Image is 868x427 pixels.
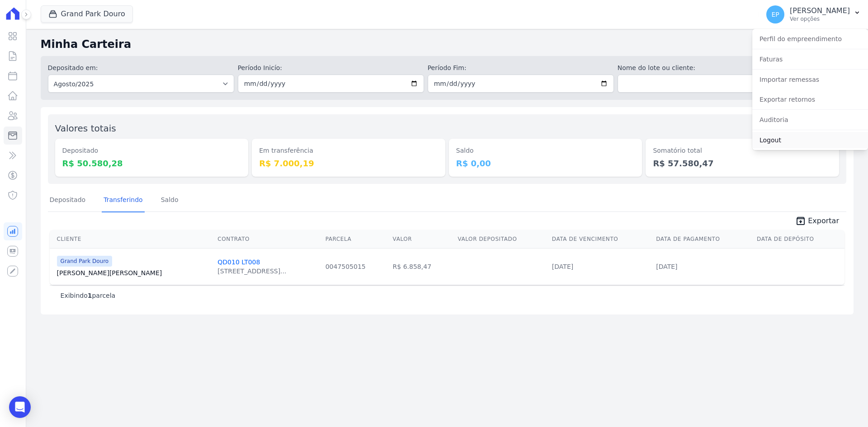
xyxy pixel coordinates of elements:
[652,230,753,249] th: Data de Pagamento
[752,112,868,128] a: Auditoria
[552,263,573,270] a: [DATE]
[790,6,850,15] p: [PERSON_NAME]
[454,230,548,249] th: Valor Depositado
[259,146,438,155] dt: Em transferência
[50,230,214,249] th: Cliente
[456,146,635,155] dt: Saldo
[48,64,98,71] label: Depositado em:
[62,146,241,155] dt: Depositado
[752,71,868,88] a: Importar remessas
[771,11,779,18] span: EP
[217,267,286,276] div: [STREET_ADDRESS]...
[752,132,868,148] a: Logout
[548,230,652,249] th: Data de Vencimento
[322,230,389,249] th: Parcela
[57,256,113,267] span: Grand Park Douro
[214,230,321,249] th: Contrato
[88,292,92,299] b: 1
[428,63,614,73] label: Período Fim:
[752,31,868,47] a: Perfil do empreendimento
[788,216,846,228] a: unarchive Exportar
[795,216,806,226] i: unarchive
[217,258,260,266] a: QD010 LT008
[62,157,241,169] dd: R$ 50.580,28
[57,268,211,277] a: [PERSON_NAME][PERSON_NAME]
[238,63,424,73] label: Período Inicío:
[41,36,854,52] h2: Minha Carteira
[48,189,88,212] a: Depositado
[259,157,438,169] dd: R$ 7.000,19
[752,51,868,67] a: Faturas
[389,248,454,285] td: R$ 6.858,47
[618,63,804,73] label: Nome do lote ou cliente:
[653,157,832,169] dd: R$ 57.580,47
[61,291,116,300] p: Exibindo parcela
[790,15,850,23] p: Ver opções
[753,230,844,249] th: Data de Depósito
[55,123,116,134] label: Valores totais
[159,189,180,212] a: Saldo
[41,5,133,23] button: Grand Park Douro
[653,146,832,155] dt: Somatório total
[456,157,635,169] dd: R$ 0,00
[102,189,145,212] a: Transferindo
[759,2,868,27] button: EP [PERSON_NAME] Ver opções
[325,263,366,270] a: 0047505015
[389,230,454,249] th: Valor
[9,396,31,418] div: Open Intercom Messenger
[808,216,839,226] span: Exportar
[656,263,677,270] a: [DATE]
[752,91,868,108] a: Exportar retornos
